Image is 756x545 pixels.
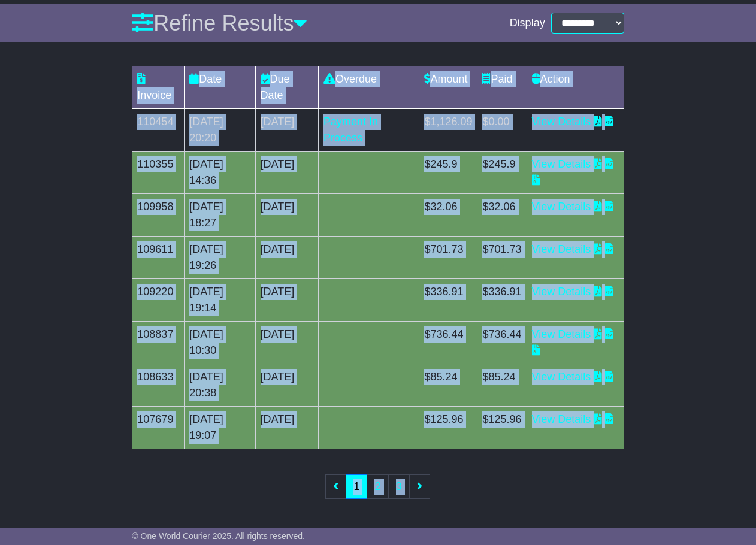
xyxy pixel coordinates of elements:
td: 110355 [132,152,185,194]
a: View Details [532,371,591,383]
a: View Details [532,158,591,170]
a: View Details [532,201,591,213]
td: $701.73 [477,237,527,279]
td: $125.96 [419,407,477,449]
td: 110454 [132,109,185,152]
td: [DATE] [255,237,318,279]
td: [DATE] 19:26 [185,237,255,279]
td: 109220 [132,279,185,322]
td: $32.06 [419,194,477,237]
a: View Details [532,116,591,128]
td: Paid [477,66,527,109]
td: 109611 [132,237,185,279]
td: [DATE] 20:38 [185,364,255,407]
td: 107679 [132,407,185,449]
td: 108633 [132,364,185,407]
td: [DATE] 19:14 [185,279,255,322]
a: 2 [367,474,388,499]
td: [DATE] [255,364,318,407]
td: $32.06 [477,194,527,237]
td: [DATE] [255,322,318,364]
div: Payment In Process [323,114,415,146]
td: Date [185,66,255,109]
td: $85.24 [419,364,477,407]
span: Display [510,17,545,30]
a: View Details [532,413,591,425]
td: [DATE] 18:27 [185,194,255,237]
td: $1,126.09 [419,109,477,152]
a: View Details [532,286,591,298]
td: $336.91 [419,279,477,322]
td: 108837 [132,322,185,364]
a: 3 [388,474,410,499]
td: $336.91 [477,279,527,322]
a: View Details [532,243,591,255]
td: Amount [419,66,477,109]
a: View Details [532,328,591,340]
a: 1 [346,474,367,499]
td: [DATE] [255,407,318,449]
td: [DATE] 10:30 [185,322,255,364]
td: [DATE] [255,109,318,152]
td: $736.44 [419,322,477,364]
td: Overdue [318,66,419,109]
td: $125.96 [477,407,527,449]
td: Action [527,66,624,109]
td: [DATE] 14:36 [185,152,255,194]
td: [DATE] [255,279,318,322]
td: [DATE] [255,152,318,194]
span: © One World Courier 2025. All rights reserved. [132,531,305,541]
td: [DATE] 19:07 [185,407,255,449]
td: $0.00 [477,109,527,152]
td: $245.9 [419,152,477,194]
td: Invoice [132,66,185,109]
td: $85.24 [477,364,527,407]
td: $245.9 [477,152,527,194]
td: [DATE] 20:20 [185,109,255,152]
td: Due Date [255,66,318,109]
td: 109958 [132,194,185,237]
td: $701.73 [419,237,477,279]
td: [DATE] [255,194,318,237]
a: Refine Results [132,11,307,35]
td: $736.44 [477,322,527,364]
